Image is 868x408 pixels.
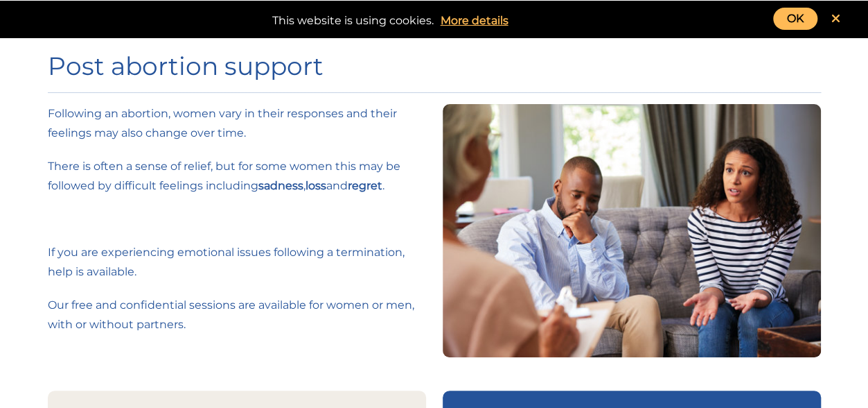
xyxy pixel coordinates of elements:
[48,157,426,196] p: There is often a sense of relief, but for some women this may be followed by difficult feelings i...
[443,104,821,357] img: Young couple in crisis trying solve problem during counselling
[348,179,382,192] strong: regret
[14,8,854,31] div: This website is using cookies.
[773,8,817,30] a: OK
[48,243,426,282] p: If you are experiencing emotional issues following a termination, help is available.
[434,11,515,31] a: More details
[258,179,303,192] strong: sadness
[305,179,326,192] strong: loss
[48,51,821,81] h1: Post abortion support
[48,104,426,143] p: Following an abortion, women vary in their responses and their feelings may also change over time.
[48,296,426,334] p: Our free and confidential sessions are available for women or men, with or without partners.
